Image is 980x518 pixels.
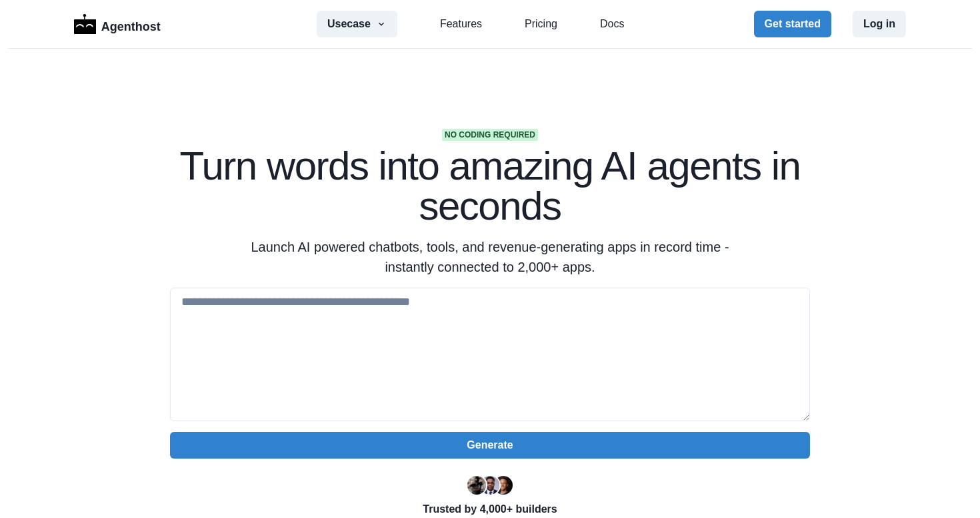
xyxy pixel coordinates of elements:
[525,16,557,32] a: Pricing
[467,476,486,495] img: Ryan Florence
[170,432,810,459] button: Generate
[74,13,161,36] a: LogoAgenthost
[481,476,499,495] img: Segun Adebayo
[442,129,538,141] span: No coding required
[600,16,624,32] a: Docs
[101,13,161,36] p: Agenthost
[853,11,906,37] button: Log in
[317,11,397,37] button: Usecase
[440,16,482,32] a: Features
[494,476,513,495] img: Kent Dodds
[170,501,810,517] p: Trusted by 4,000+ builders
[74,14,96,34] img: Logo
[234,237,746,277] p: Launch AI powered chatbots, tools, and revenue-generating apps in record time - instantly connect...
[754,11,831,37] button: Get started
[170,146,810,226] h1: Turn words into amazing AI agents in seconds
